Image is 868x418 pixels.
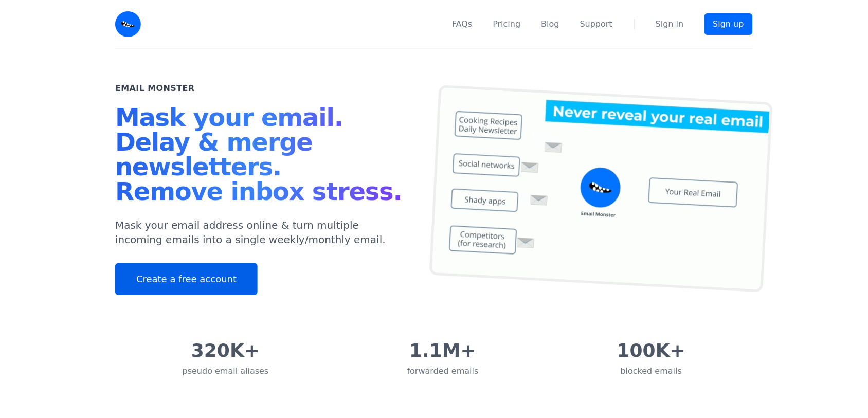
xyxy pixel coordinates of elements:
div: forwarded emails [407,365,479,377]
img: Email Monster [115,11,141,37]
a: Blog [541,18,559,30]
h1: Mask your email. Delay & merge newsletters. Remove inbox stress. [115,105,409,208]
h2: Email Monster [115,82,195,95]
div: pseudo email aliases [183,365,269,377]
div: 1.1M+ [407,340,479,361]
p: Mask your email address online & turn multiple incoming emails into a single weekly/monthly email. [115,218,409,247]
a: Sign in [656,18,684,30]
div: blocked emails [617,365,685,377]
div: 320K+ [183,340,269,361]
a: Create a free account [115,263,258,295]
a: Sign up [704,13,753,35]
a: Pricing [493,18,521,30]
a: Support [580,18,612,30]
img: temp mail, free temporary mail, Temporary Email [429,85,773,293]
a: FAQs [452,18,472,30]
div: 100K+ [617,340,685,361]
